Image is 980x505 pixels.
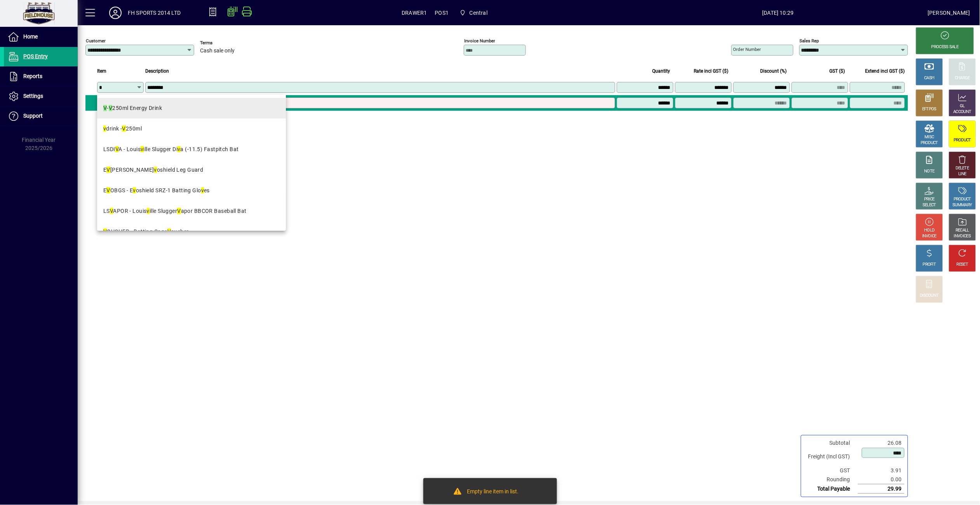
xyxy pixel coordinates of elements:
mat-option: EVOBGS - Evoshield SRZ-1 Batting Gloves [97,180,286,201]
mat-option: vdrink - V 250ml [97,118,286,139]
div: GL [960,103,965,109]
td: 26.08 [858,439,905,448]
span: Support [23,113,43,119]
div: MISC [925,134,934,140]
a: Support [4,106,78,126]
td: 0.00 [858,475,905,484]
span: Extend incl GST ($) [865,67,905,75]
span: [DATE] 10:29 [628,7,928,19]
div: PROCESS SALE [931,44,959,50]
em: V [177,208,181,214]
em: V [103,228,107,235]
em: V [109,105,112,111]
div: LSDI A - Louis ille Slugger Di a (-11.5) Fastpitch Bat [103,145,239,153]
div: SUMMARY [953,202,972,208]
div: [PERSON_NAME] [928,7,970,19]
div: Empty line item in list. [467,488,519,497]
em: v [178,146,180,152]
em: V [106,167,110,173]
span: Terms [200,40,247,45]
div: RESET [957,262,968,268]
mat-option: V - V 250ml Energy Drink [97,98,286,118]
span: GST ($) [830,67,845,75]
mat-label: Sales rep [800,38,819,44]
em: v [141,146,143,152]
div: PRODUCT [921,140,938,146]
span: Central [470,7,487,19]
mat-label: Invoice number [464,38,495,44]
mat-option: EVOLEG - Evoshield Leg Guard [97,160,286,180]
td: 29.99 [858,484,905,494]
mat-label: Customer [86,38,106,44]
em: V [167,228,171,235]
span: Item [97,67,106,75]
span: Home [23,33,38,40]
div: CHARGE [955,75,970,81]
div: EFTPOS [923,106,937,112]
td: Subtotal [804,439,858,448]
div: INVOICES [954,233,971,239]
em: v [103,125,106,132]
em: v [201,187,204,193]
em: v [133,187,136,193]
div: E OBGS - E oshield SRZ-1 Batting Glo es [103,186,210,195]
span: Quantity [653,67,670,75]
em: v [147,208,150,214]
div: LINE [959,171,966,177]
td: Freight (Incl GST) [804,448,858,466]
div: CASH [924,75,935,81]
div: SELECT [923,202,936,208]
button: Profile [103,6,128,20]
div: PROFIT [923,262,936,268]
em: V [106,187,110,193]
div: INVOICE [922,233,936,239]
span: Reports [23,73,42,79]
span: Cash sale only [200,48,235,54]
div: ACCOUNT [954,109,971,115]
span: Central [456,6,491,20]
div: OUCHER - Batting Cage oucher [103,228,189,236]
span: POS Entry [23,53,48,59]
mat-label: Order number [733,47,761,52]
span: Description [145,67,169,75]
div: LS APOR - Louis ille Slugger apor BBCOR Baseball Bat [103,207,247,215]
em: V [110,208,113,214]
div: DISCOUNT [920,293,939,299]
span: Rate incl GST ($) [694,67,729,75]
div: - 250ml Energy Drink [103,104,162,112]
div: NOTE [924,169,935,174]
span: DRAWER1 [402,7,427,19]
a: Reports [4,67,78,86]
mat-option: VOUCHER - Batting Cage Voucher [97,221,286,242]
span: Discount (%) [761,67,787,75]
em: V [115,146,118,152]
td: Rounding [804,475,858,484]
a: Home [4,27,78,47]
td: Total Payable [804,484,858,494]
td: GST [804,466,858,475]
div: drink - 250ml [103,125,142,133]
a: Settings [4,87,78,106]
div: PRODUCT [954,138,971,143]
em: v [154,167,157,173]
em: V [122,125,125,132]
span: POS1 [435,7,449,19]
div: E [PERSON_NAME] oshield Leg Guard [103,166,203,174]
div: RECALL [956,228,970,233]
div: DELETE [956,165,969,171]
div: HOLD [924,228,935,233]
em: V [103,105,107,111]
td: 3.91 [858,466,905,475]
div: FH SPORTS 2014 LTD [128,7,181,19]
span: Settings [23,93,43,99]
div: PRODUCT [954,197,971,202]
mat-option: LSDIVA - Louisville Slugger Diva (-11.5) Fastpitch Bat [97,139,286,160]
mat-option: LSVAPOR - Louisville Slugger Vapor BBCOR Baseball Bat [97,201,286,221]
div: PRICE [924,197,935,202]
